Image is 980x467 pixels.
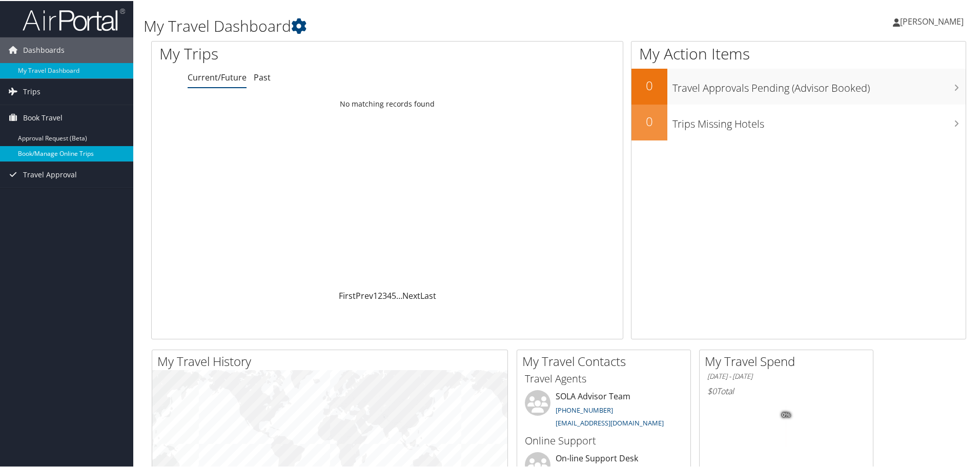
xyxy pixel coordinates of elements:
[254,71,271,82] a: Past
[522,352,690,369] h2: My Travel Contacts
[373,289,378,300] a: 1
[159,42,419,64] h1: My Trips
[152,94,623,112] td: No matching records found
[23,7,125,31] img: airportal-logo.png
[157,352,507,369] h2: My Travel History
[705,352,873,369] h2: My Travel Spend
[900,15,964,26] span: [PERSON_NAME]
[402,289,420,300] a: Next
[396,289,402,300] span: …
[556,404,613,414] a: [PHONE_NUMBER]
[188,71,247,82] a: Current/Future
[378,289,382,300] a: 2
[420,289,436,300] a: Last
[782,411,790,417] tspan: 0%
[556,417,664,427] a: [EMAIL_ADDRESS][DOMAIN_NAME]
[382,289,387,300] a: 3
[707,371,865,380] h6: [DATE] - [DATE]
[631,42,966,64] h1: My Action Items
[631,104,966,139] a: 0Trips Missing Hotels
[356,289,373,300] a: Prev
[23,161,77,187] span: Travel Approval
[520,389,688,431] li: SOLA Advisor Team
[631,112,667,129] h2: 0
[387,289,392,300] a: 4
[23,78,40,104] span: Trips
[339,289,356,300] a: First
[23,36,65,62] span: Dashboards
[144,14,697,36] h1: My Travel Dashboard
[631,68,966,104] a: 0Travel Approvals Pending (Advisor Booked)
[392,289,396,300] a: 5
[23,104,63,130] span: Book Travel
[672,75,966,94] h3: Travel Approvals Pending (Advisor Booked)
[672,111,966,130] h3: Trips Missing Hotels
[631,76,667,93] h2: 0
[893,5,974,36] a: [PERSON_NAME]
[525,433,683,447] h3: Online Support
[707,384,865,396] h6: Total
[707,384,717,396] span: $0
[525,371,683,385] h3: Travel Agents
